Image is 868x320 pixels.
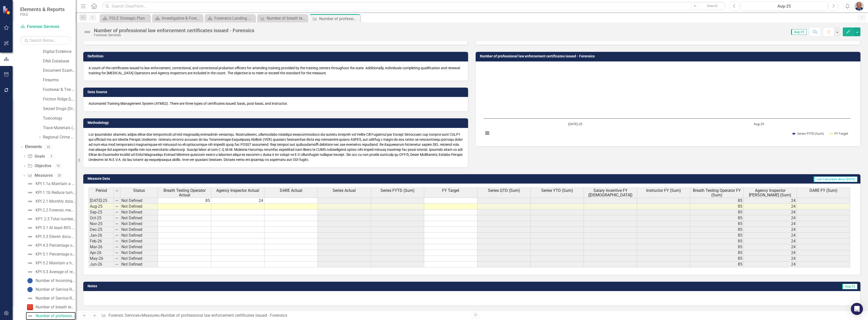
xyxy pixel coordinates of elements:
[120,204,158,209] td: Not Defined
[115,189,119,193] img: 8DAGhfEEPCf229AAAAAElFTkSuQmCC
[745,188,796,197] span: Agency Inspector [PERSON_NAME] (Sum)
[744,244,797,250] td: 24
[115,216,119,220] img: 8DAGhfEEPCf229AAAAAElFTkSuQmCC
[120,256,158,262] td: Not Defined
[115,245,119,249] img: 8DAGhfEEPCf229AAAAAElFTkSuQmCC
[55,173,63,177] div: 20
[89,262,114,267] td: Jun-26
[115,251,119,255] img: 8DAGhfEEPCf229AAAAAElFTkSuQmCC
[27,278,33,284] img: Informational Data
[96,188,107,193] span: Period
[89,233,114,238] td: Jan-26
[20,12,65,16] small: FDLE
[381,188,415,193] span: Series FYTD (Sum)
[115,204,119,208] img: 8DAGhfEEPCf229AAAAAElFTkSuQmCC
[541,188,573,193] span: Series YTD (Sum)
[855,2,864,11] img: Chris Hendry
[20,36,71,45] input: Search Below...
[89,204,114,209] td: Aug-25
[26,233,76,241] a: KPI 3.3 Eleven documents will be produced annually that summarize a one and three-year plan for s...
[744,262,797,267] td: 24
[27,225,33,231] img: Not Defined
[690,215,744,221] td: 85
[158,198,211,204] td: 85
[36,226,76,230] div: KPI 3.1 At least 80% of Organization of Scientific Area Committees (OSAC) standards will be revie...
[108,313,140,318] a: Forensic Services
[120,244,158,250] td: Not Defined
[646,188,681,193] span: Instructor FY (Sum)
[120,238,158,244] td: Not Defined
[43,96,76,102] a: Friction Ridge (Latent Prints)
[89,198,114,204] td: [DATE]-25
[44,145,52,149] div: 35
[43,68,76,74] a: Document Examination (Questioned Documents)
[36,314,76,318] div: Number of professional law enforcement certificates issued - Forensics
[744,221,797,227] td: 24
[88,90,466,94] h3: Data Source
[319,16,359,22] div: Number of professional law enforcement certificates issued - Forensics
[36,278,76,283] div: Number of Incoming Service Requests
[851,303,863,315] div: Open Intercom Messenger
[89,132,463,162] p: Lor ipsumdolor sitametc adipis elitse doe temporincid utl etd magnaaliq enimadmin veniamqu. Nostr...
[36,190,76,195] div: KPI 1.1b Reduce turn-around-time (TAT) to 30 days average.
[120,209,158,215] td: Not Defined
[26,259,76,267] a: KPI 5.2 Maintain a healthy turnover rate of Forensics members.
[267,15,306,21] div: Number of breath testing instruments inspected
[89,209,114,215] td: Sep-25
[26,189,76,197] a: KPI 1.1b Reduce turn-around-time (TAT) to 30 days average.
[43,49,76,55] a: Digital Evidence
[133,188,145,193] span: Status
[115,228,119,232] img: 8DAGhfEEPCf229AAAAAElFTkSuQmCC
[88,54,466,58] h3: Definition
[102,2,726,11] input: Search ClearPoint...
[115,257,119,261] img: 8DAGhfEEPCf229AAAAAElFTkSuQmCC
[791,29,806,35] span: Aug-25
[481,65,855,141] div: Chart. Highcharts interactive chart.
[742,3,826,9] div: Aug-25
[20,24,71,30] a: Forensic Services
[36,252,76,257] div: KPI 5.1 Percentage of new members who have had prior contact with FDLE; internship, or open house.
[120,215,158,221] td: Not Defined
[699,3,725,10] button: Search
[120,227,158,233] td: Not Defined
[36,208,76,212] div: KPI 2.2 Forensic members will average 100 hours per year of training given to non-FDLE members su...
[26,268,76,276] a: KPI 5.3 Average of results from 19 standardized questions from a survey to forensic members relat...
[280,188,302,193] span: DARE Actual
[26,206,76,214] a: KPI 2.2 Forensic members will average 100 hours per year of training given to non-FDLE members su...
[36,234,76,239] div: KPI 3.3 Eleven documents will be produced annually that summarize a one and three-year plan for s...
[115,222,119,226] img: 8DAGhfEEPCf229AAAAAElFTkSuQmCC
[442,188,459,193] span: FY Target
[484,130,491,137] button: View chart menu, Chart
[585,188,636,197] span: Salary Incentive FY ([DEMOGRAPHIC_DATA])
[101,15,149,21] a: FDLE Strategic Plan
[36,182,76,186] div: KPI 1.1a Maintain a positive laboratory capacity score based on effective forensic staff.
[89,244,114,250] td: Mar-26
[36,305,76,309] div: Number of breath testing instruments inspected
[161,313,287,318] div: Number of professional law enforcement certificates issued - Forensics
[26,224,76,232] a: KPI 3.1 At least 80% of Organization of Scientific Area Committees (OSAC) standards will be revie...
[115,262,119,266] img: 8DAGhfEEPCf229AAAAAElFTkSuQmCC
[27,251,33,257] img: Not Defined
[690,262,744,267] td: 85
[27,295,33,301] img: Not Defined
[162,15,201,21] div: Investigative & Forensic Services Command
[142,313,159,318] a: Measures
[741,2,827,11] button: Aug-25
[27,198,33,204] img: Not Defined
[43,134,76,140] a: Regional Crime Labs
[83,28,91,36] img: Not Defined
[691,188,742,197] span: Breath Testing Operator FY (Sum)
[690,244,744,250] td: 85
[89,65,463,76] div: A count of the certificates issued to law enforcement, correctional, and correctional probation o...
[809,188,837,193] span: DARE FY (Sum)
[754,122,764,126] text: Aug-25
[153,15,201,21] a: Investigative & Forensic Services Command
[26,294,76,302] a: Number of Service Requests Completed
[88,121,466,125] h3: Methodology
[43,87,76,93] a: Footwear & Tire (Impression Evidence)
[488,188,520,193] span: Series QTD (Sum)
[25,144,42,150] a: Elements
[27,234,33,240] img: Not Defined
[813,176,857,182] span: Last Calculated about [DATE]
[690,233,744,238] td: 85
